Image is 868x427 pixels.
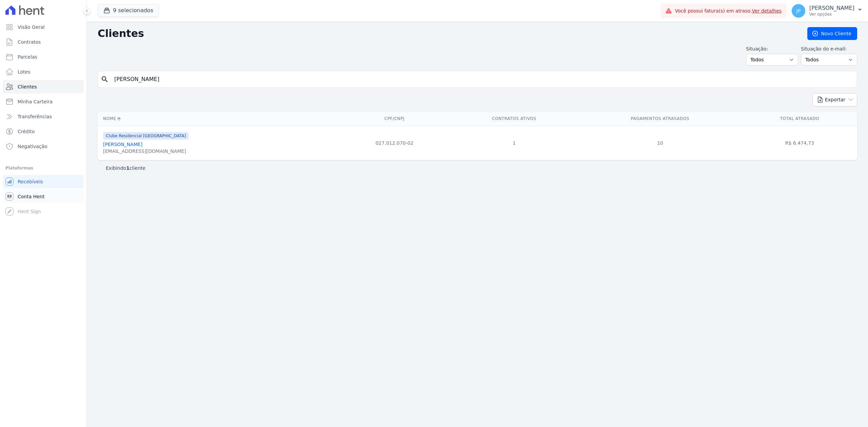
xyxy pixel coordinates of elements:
i: search [101,75,109,83]
span: Lotes [18,68,31,75]
a: Crédito [3,125,84,138]
label: Situação: [746,45,798,53]
span: Visão Geral [18,24,45,30]
a: Recebíveis [3,175,84,188]
div: [EMAIL_ADDRESS][DOMAIN_NAME] [103,148,189,155]
button: 9 selecionados [98,4,159,17]
a: Transferências [3,110,84,123]
p: [PERSON_NAME] [809,5,854,12]
input: Buscar por nome, CPF ou e-mail [110,73,854,86]
th: Total Atrasado [742,112,857,126]
b: 1 [126,165,130,171]
a: Contratos [3,35,84,49]
td: 1 [450,126,578,160]
span: Recebíveis [18,178,43,185]
span: Transferências [18,113,52,120]
span: Minha Carteira [18,98,53,105]
button: Exportar [812,93,857,106]
td: R$ 6.474,73 [742,126,857,160]
label: Situação do e-mail: [801,45,857,53]
span: Contratos [18,39,41,45]
a: Clientes [3,80,84,94]
div: Plataformas [5,164,81,172]
h2: Clientes [98,27,796,40]
button: JP [PERSON_NAME] Ver opções [786,1,868,20]
a: Parcelas [3,50,84,64]
a: Negativação [3,140,84,153]
a: Conta Hent [3,190,84,203]
th: Pagamentos Atrasados [578,112,742,126]
span: Negativação [18,143,47,150]
p: Exibindo cliente [106,165,145,171]
th: Contratos Ativos [450,112,578,126]
th: Nome [98,112,339,126]
a: Novo Cliente [807,27,857,40]
th: CPF/CNPJ [339,112,450,126]
p: Ver opções [809,12,854,17]
span: Crédito [18,128,35,135]
span: Parcelas [18,54,37,60]
span: Você possui fatura(s) em atraso. [675,7,782,15]
span: Conta Hent [18,193,44,200]
td: 10 [578,126,742,160]
a: Ver detalhes [752,8,782,14]
span: Clube Residencial [GEOGRAPHIC_DATA] [103,132,189,140]
span: Clientes [18,83,37,90]
a: [PERSON_NAME] [103,142,142,147]
a: Lotes [3,65,84,79]
a: Visão Geral [3,20,84,34]
a: Minha Carteira [3,95,84,108]
span: JP [796,8,801,13]
td: 027.012.070-02 [339,126,450,160]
